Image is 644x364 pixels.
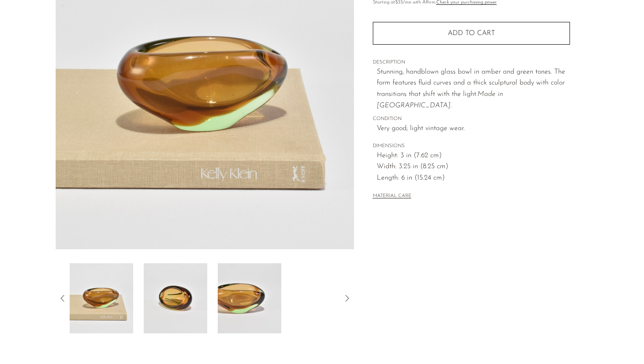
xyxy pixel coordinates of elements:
[70,263,133,333] img: Amber Glass Bowl
[218,263,281,333] img: Amber Glass Bowl
[373,142,570,150] span: DIMENSIONS
[377,150,570,162] span: Height: 3 in (7.62 cm)
[377,91,503,109] em: Made in [GEOGRAPHIC_DATA].
[373,193,411,200] button: MATERIAL CARE
[377,161,570,173] span: Width: 3.25 in (8.25 cm)
[144,263,207,333] img: Amber Glass Bowl
[448,29,495,38] span: Add to cart
[377,173,570,184] span: Length: 6 in (15.24 cm)
[373,22,570,45] button: Add to cart
[373,59,570,67] span: DESCRIPTION
[377,67,570,111] p: Stunning, handblown glass bowl in amber and green tones. The form features fluid curves and a thi...
[377,123,570,134] span: Very good; light vintage wear.
[373,115,570,123] span: CONDITION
